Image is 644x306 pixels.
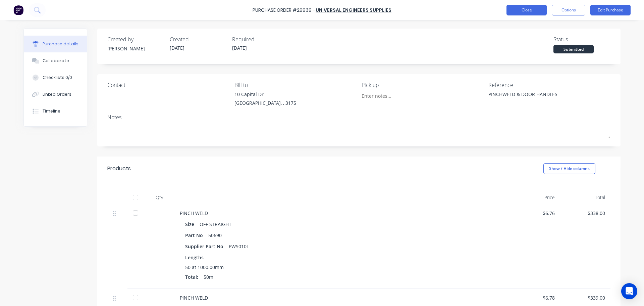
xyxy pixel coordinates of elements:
[253,7,315,14] div: Purchase Order #29939 -
[621,283,637,299] div: Open Intercom Messenger
[180,210,504,217] div: PINCH WELD
[488,91,572,106] textarea: PINCHWELD & DOOR HANDLES
[229,242,249,251] div: PWS010T
[515,210,555,217] div: $6.76
[362,81,484,89] div: Pick up
[316,7,391,13] a: UNIVERSAL ENGINEERS SUPPLIES
[185,230,208,240] div: Part No
[185,254,204,261] span: Lengths
[43,58,69,64] div: Collaborate
[488,81,610,89] div: Reference
[200,219,231,229] div: OFF STRAIGHT
[566,294,605,301] div: $339.00
[553,35,610,43] div: Status
[560,191,610,204] div: Total
[234,91,296,98] div: 10 Capital Dr
[185,264,224,271] span: 50 at 1000.00mm
[185,273,198,280] span: Total:
[185,242,229,251] div: Supplier Part No
[552,5,585,15] button: Options
[566,210,605,217] div: $338.00
[24,69,87,86] button: Checklists 0/0
[232,35,289,43] div: Required
[204,273,213,280] span: 50m
[43,91,71,97] div: Linked Orders
[553,45,594,53] div: Submitted
[185,219,200,229] div: Size
[234,81,357,89] div: Bill to
[543,163,595,174] button: Show / Hide columns
[234,99,296,106] div: [GEOGRAPHIC_DATA], , 3175
[43,108,60,114] div: Timeline
[24,52,87,69] button: Collaborate
[43,41,78,47] div: Purchase details
[24,103,87,120] button: Timeline
[107,113,610,121] div: Notes
[144,191,174,204] div: Qty
[590,5,631,15] button: Edit Purchase
[13,5,23,15] img: Factory
[510,191,560,204] div: Price
[208,230,222,240] div: 50690
[107,165,131,173] div: Products
[180,294,504,301] div: PINCH WELD
[362,91,423,101] input: Enter notes...
[515,294,555,301] div: $6.78
[170,35,227,43] div: Created
[24,36,87,52] button: Purchase details
[43,75,72,81] div: Checklists 0/0
[107,45,164,52] div: [PERSON_NAME]
[107,35,164,43] div: Created by
[107,81,229,89] div: Contact
[24,86,87,103] button: Linked Orders
[506,5,547,15] button: Close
